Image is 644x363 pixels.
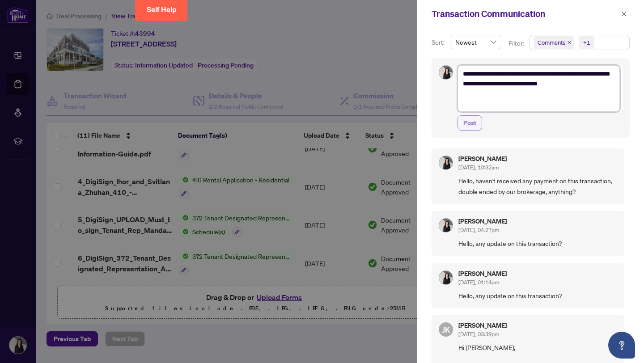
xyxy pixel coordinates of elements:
[458,227,499,233] span: [DATE], 04:27pm
[508,38,525,48] p: Filter:
[534,36,574,49] span: Comments
[442,323,450,336] span: JK
[608,332,635,359] button: Open asap
[458,115,482,131] button: Post
[458,270,507,277] h5: [PERSON_NAME]
[538,38,565,47] span: Comments
[621,11,627,17] span: close
[458,331,499,338] span: [DATE], 03:39pm
[147,5,177,14] span: Self Help
[458,218,507,224] h5: [PERSON_NAME]
[567,40,572,45] span: close
[463,116,476,130] span: Post
[439,219,453,232] img: Profile Icon
[458,176,617,197] span: Hello, haven't received any payment on this transaction, double ended by our brokerage, anything?
[439,271,453,284] img: Profile Icon
[458,291,617,301] span: Hello, any update on this transaction?
[458,238,617,249] span: Hello, any update on this transaction?
[458,279,499,286] span: [DATE], 01:14pm
[439,156,453,169] img: Profile Icon
[455,35,496,49] span: Newest
[458,164,499,171] span: [DATE], 10:32am
[583,38,590,47] div: +1
[458,156,507,162] h5: [PERSON_NAME]
[432,7,618,21] div: Transaction Communication
[439,66,453,79] img: Profile Icon
[432,38,446,47] p: Sort:
[458,322,507,329] h5: [PERSON_NAME]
